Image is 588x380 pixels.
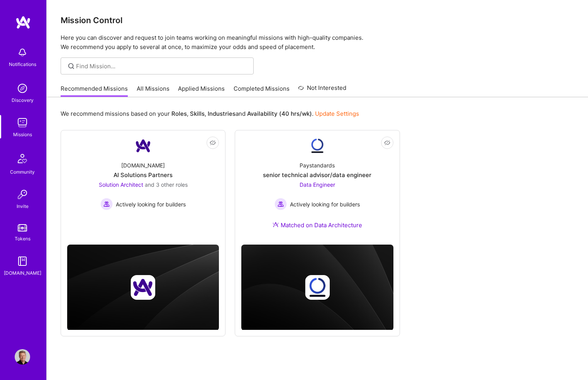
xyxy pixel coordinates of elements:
img: guide book [15,253,30,269]
span: Data Engineer [300,181,335,188]
div: Discovery [12,96,34,104]
div: senior technical advisor/data engineer [263,171,371,179]
a: Completed Missions [234,84,290,97]
b: Roles [171,110,187,117]
input: Find Mission... [76,62,248,70]
div: AI Solutions Partners [114,171,173,179]
div: [DOMAIN_NAME] [4,269,41,277]
img: cover [241,245,393,330]
img: Actively looking for builders [275,198,287,210]
img: tokens [18,224,27,231]
b: Skills [190,110,205,117]
div: Missions [13,130,32,138]
a: Not Interested [298,83,346,97]
div: Paystandards [300,161,335,169]
div: Community [10,168,35,176]
img: Ateam Purple Icon [273,221,279,228]
a: All Missions [137,84,169,97]
span: and 3 other roles [145,181,188,188]
img: User Avatar [15,349,30,365]
a: Update Settings [315,110,359,117]
a: Company Logo[DOMAIN_NAME]AI Solutions PartnersSolution Architect and 3 other rolesActively lookin... [67,137,219,230]
p: We recommend missions based on your , , and . [61,110,359,118]
img: logo [15,15,31,29]
div: Tokens [15,235,31,243]
img: Actively looking for builders [100,198,113,210]
img: Company logo [131,275,156,300]
a: Recommended Missions [61,84,128,97]
div: Invite [17,202,29,210]
h3: Mission Control [61,15,574,25]
img: teamwork [15,115,30,130]
i: icon EyeClosed [210,140,216,146]
i: icon SearchGrey [67,62,76,71]
a: Company LogoPaystandardssenior technical advisor/data engineerData Engineer Actively looking for ... [241,137,393,238]
a: Applied Missions [178,84,225,97]
img: discovery [15,81,30,96]
img: bell [15,45,30,60]
span: Solution Architect [99,181,143,188]
span: Actively looking for builders [290,200,360,208]
img: Company Logo [134,137,153,155]
img: Company logo [305,275,330,300]
img: Invite [15,187,30,202]
div: Matched on Data Architecture [273,221,362,229]
i: icon EyeClosed [384,140,390,146]
a: User Avatar [13,349,32,365]
div: Notifications [9,60,36,68]
div: [DOMAIN_NAME] [121,161,165,169]
b: Industries [208,110,236,117]
img: cover [67,245,219,330]
img: Community [13,149,32,168]
img: Company Logo [308,137,327,155]
b: Availability (40 hrs/wk) [247,110,312,117]
span: Actively looking for builders [116,200,186,208]
p: Here you can discover and request to join teams working on meaningful missions with high-quality ... [61,33,574,52]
